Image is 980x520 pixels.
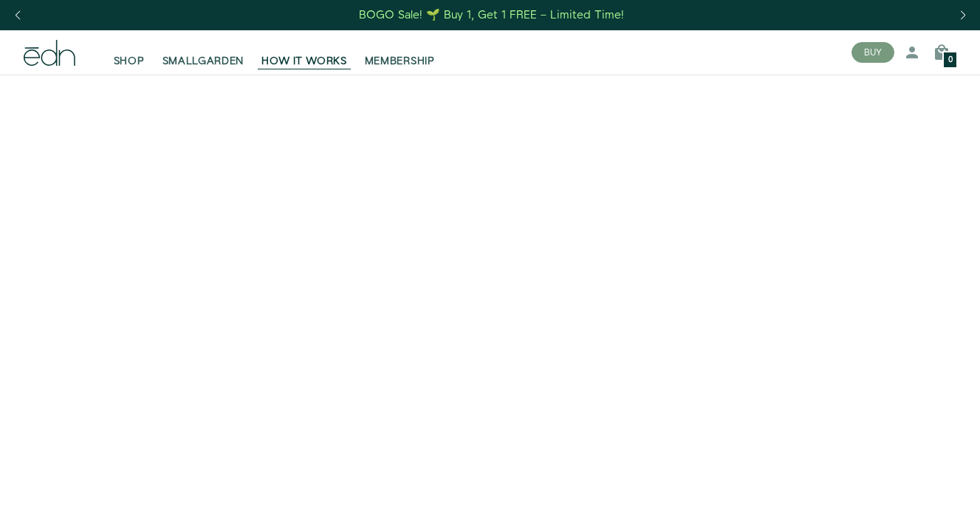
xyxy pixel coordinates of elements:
[359,7,624,23] div: BOGO Sale! 🌱 Buy 1, Get 1 FREE – Limited Time!
[105,36,154,69] a: SHOP
[865,476,965,513] iframe: Opens a widget where you can find more information
[114,54,145,69] span: SHOP
[357,4,626,27] a: BOGO Sale! 🌱 Buy 1, Get 1 FREE – Limited Time!
[365,54,435,69] span: MEMBERSHIP
[154,36,253,69] a: SMALLGARDEN
[253,36,355,69] a: HOW IT WORKS
[162,54,244,69] span: SMALLGARDEN
[851,42,894,63] button: BUY
[948,56,953,64] span: 0
[261,54,346,69] span: HOW IT WORKS
[356,36,444,69] a: MEMBERSHIP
